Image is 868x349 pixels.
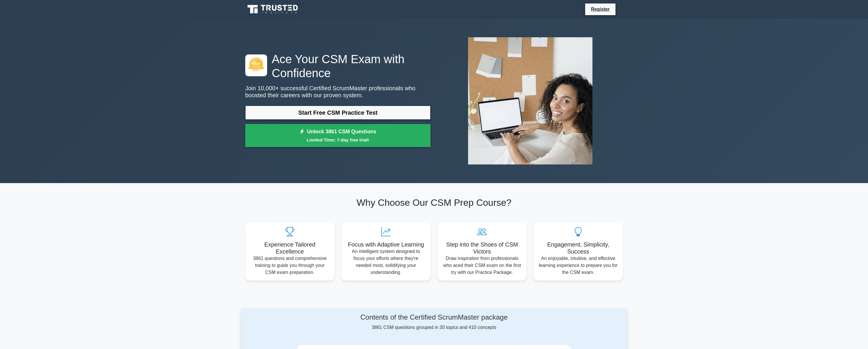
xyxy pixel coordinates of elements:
[253,137,423,143] small: Limited Time: 7-day free trial!
[442,241,522,255] h5: Step into the Shoes of CSM Victors
[250,241,330,255] h5: Experience Tailored Excellence
[245,197,623,208] h2: Why Choose Our CSM Prep Course?
[245,52,431,80] h1: Ace Your CSM Exam with Confidence
[346,248,426,276] p: An intelligent system designed to focus your efforts where they're needed most, solidifying your ...
[346,241,426,248] h5: Focus with Adaptive Learning
[297,313,571,331] div: 3861 CSM questions grouped in 30 topics and 410 concepts
[245,124,431,147] a: Unlock 3861 CSM QuestionsLimited Time: 7-day free trial!
[245,85,431,99] p: Join 10,000+ successful Certified ScrumMaster professionals who boosted their careers with our pr...
[538,241,618,255] h5: Engagement, Simplicity, Success
[297,313,571,322] h4: Contents of the Certified ScrumMaster package
[588,6,613,13] a: Register
[245,106,431,120] a: Start Free CSM Practice Test
[538,255,618,276] p: An enjoyable, intuitive, and effective learning experience to prepare you for the CSM exam.
[250,255,330,276] p: 3861 questions and comprehensive training to guide you through your CSM exam preparation.
[442,255,522,276] p: Draw inspiration from professionals who aced their CSM exam on the first try with our Practice Pa...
